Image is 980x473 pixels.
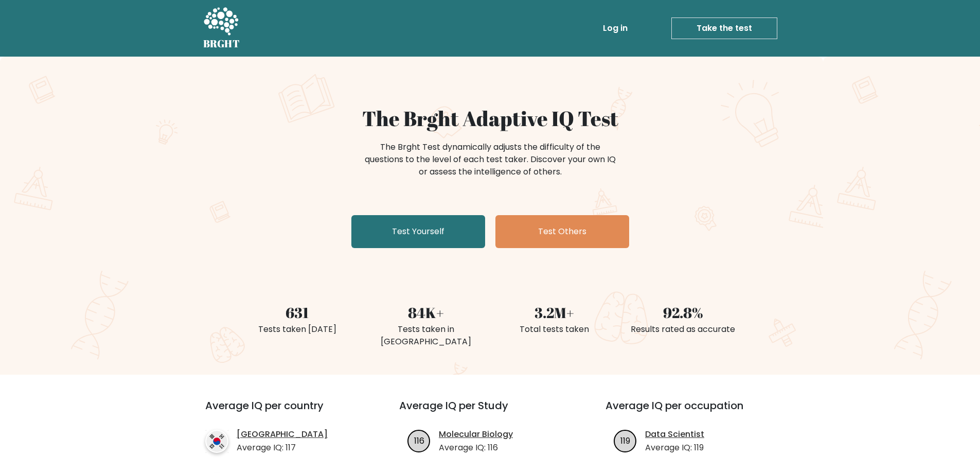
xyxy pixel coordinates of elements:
[496,302,613,323] div: 3.2M+
[362,141,619,178] div: The Brght Test dynamically adjusts the difficulty of the questions to the level of each test take...
[351,215,485,248] a: Test Yourself
[239,323,355,336] div: Tests taken [DATE]
[620,434,630,446] text: 119
[439,442,513,454] p: Average IQ: 116
[237,442,328,454] p: Average IQ: 117
[625,323,741,336] div: Results rated as accurate
[645,442,704,454] p: Average IQ: 119
[237,428,328,441] a: [GEOGRAPHIC_DATA]
[368,323,484,348] div: Tests taken in [GEOGRAPHIC_DATA]
[439,428,513,441] a: Molecular Biology
[239,106,741,131] h1: The Brght Adaptive IQ Test
[645,428,704,441] a: Data Scientist
[399,399,581,424] h3: Average IQ per Study
[203,4,240,52] a: BRGHT
[205,399,362,424] h3: Average IQ per country
[203,38,240,50] h5: BRGHT
[605,399,787,424] h3: Average IQ per occupation
[671,17,777,39] a: Take the test
[599,18,632,39] a: Log in
[414,434,424,446] text: 116
[496,323,613,336] div: Total tests taken
[625,302,741,323] div: 92.8%
[495,215,629,248] a: Test Others
[239,302,355,323] div: 631
[205,430,228,453] img: country
[368,302,484,323] div: 84K+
